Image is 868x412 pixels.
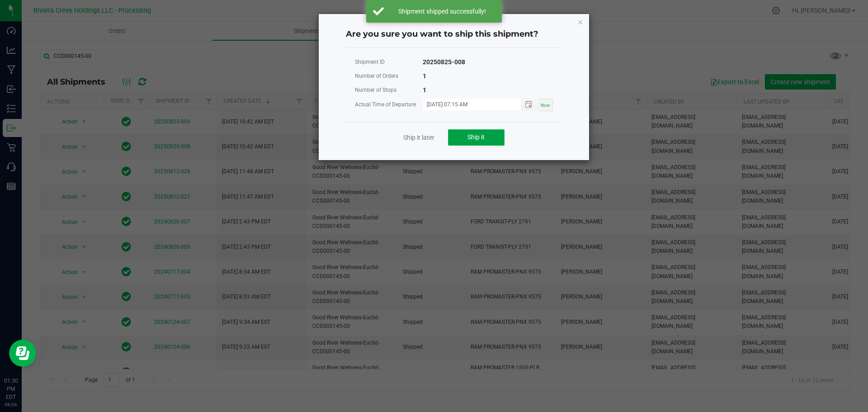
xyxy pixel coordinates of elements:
[355,85,423,96] div: Number of Stops
[423,99,511,110] input: MM/dd/yyyy HH:MM a
[355,57,423,68] div: Shipment ID
[389,7,495,16] div: Shipment shipped successfully!
[467,133,485,141] span: Ship it
[521,99,538,110] span: Toggle popup
[346,28,562,40] h4: Are you sure you want to ship this shipment?
[577,16,584,27] button: Close
[541,103,550,108] span: Now
[355,71,423,82] div: Number of Orders
[423,71,426,82] div: 1
[9,340,36,367] iframe: Resource center
[423,85,426,96] div: 1
[448,129,505,146] button: Ship it
[355,99,423,110] div: Actual Time of Departure
[423,57,465,68] div: 20250825-008
[403,133,434,142] a: Ship it later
